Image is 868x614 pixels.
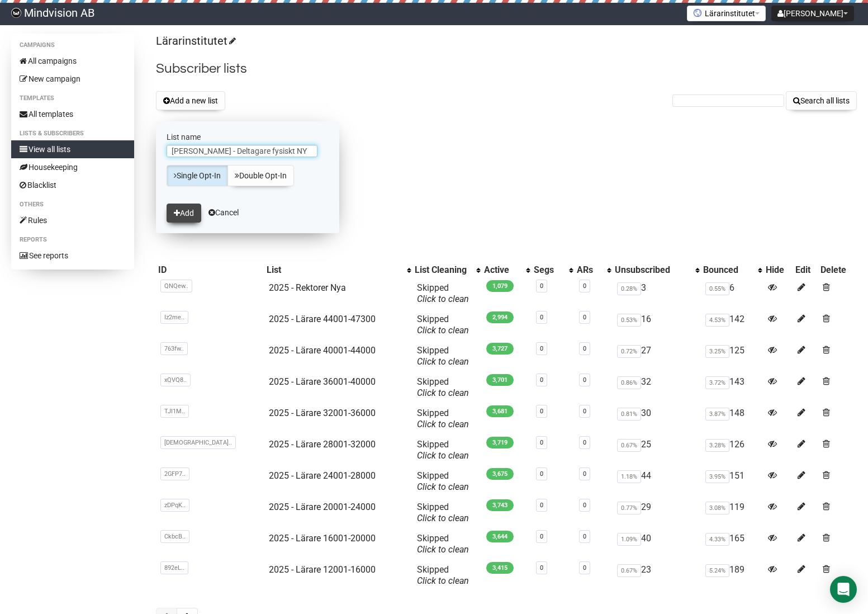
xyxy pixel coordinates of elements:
[540,564,543,572] a: 0
[417,564,469,586] span: Skipped
[160,561,188,574] span: 892eL..
[269,282,346,293] a: 2025 - Rektorer Nya
[486,499,514,511] span: 3,743
[417,376,469,398] span: Skipped
[613,341,701,372] td: 27
[577,265,601,276] div: ARs
[701,341,763,372] td: 125
[583,533,586,540] a: 0
[617,470,641,483] span: 1.18%
[11,8,21,18] img: 358cf83fc0a1f22260b99cc53525f852
[693,8,702,17] img: favicons
[486,280,514,292] span: 1,079
[267,265,402,276] div: List
[615,265,690,276] div: Unsubscribed
[705,533,729,546] span: 4.33%
[269,564,376,575] a: 2025 - Lärare 12001-16000
[417,439,469,461] span: Skipped
[167,132,329,142] label: List name
[583,376,586,384] a: 0
[412,262,482,278] th: List Cleaning: No sort applied, activate to apply an ascending sort
[269,533,376,544] a: 2025 - Lärare 16001-20000
[540,408,543,415] a: 0
[160,499,189,512] span: zDPqK..
[583,439,586,446] a: 0
[793,262,818,278] th: Edit: No sort applied, sorting is disabled
[11,127,134,140] li: Lists & subscribers
[701,434,763,466] td: 126
[11,211,134,229] a: Rules
[613,497,701,528] td: 29
[11,52,134,70] a: All campaigns
[613,434,701,466] td: 25
[617,314,641,327] span: 0.53%
[156,262,264,278] th: ID: No sort applied, sorting is disabled
[583,282,586,290] a: 0
[705,470,729,483] span: 3.95%
[482,262,532,278] th: Active: No sort applied, activate to apply an ascending sort
[417,356,469,367] a: Click to clean
[540,282,543,290] a: 0
[417,408,469,429] span: Skipped
[417,345,469,367] span: Skipped
[167,145,317,157] input: The name of your new list
[613,309,701,341] td: 16
[705,439,729,452] span: 3.28%
[771,6,854,21] button: [PERSON_NAME]
[269,314,376,324] a: 2025 - Lärare 44001-47300
[540,345,543,352] a: 0
[703,265,752,276] div: Bounced
[583,408,586,415] a: 0
[820,265,855,276] div: Delete
[701,403,763,434] td: 148
[701,466,763,497] td: 151
[160,530,189,543] span: CkbcB..
[167,204,201,223] button: Add
[613,466,701,497] td: 44
[617,533,641,546] span: 1.09%
[415,265,471,276] div: List Cleaning
[786,91,857,110] button: Search all lists
[701,560,763,591] td: 189
[705,502,729,514] span: 3.08%
[583,345,586,352] a: 0
[269,345,376,356] a: 2025 - Lärare 40001-44000
[701,278,763,309] td: 6
[417,325,469,336] a: Click to clean
[486,437,514,448] span: 3,719
[540,502,543,509] a: 0
[532,262,575,278] th: Segs: No sort applied, activate to apply an ascending sort
[763,262,793,278] th: Hide: No sort applied, sorting is disabled
[158,265,262,276] div: ID
[705,282,729,295] span: 0.55%
[417,513,469,523] a: Click to clean
[269,376,376,387] a: 2025 - Lärare 36001-40000
[705,564,729,577] span: 5.24%
[11,140,134,158] a: View all lists
[540,439,543,446] a: 0
[11,92,134,105] li: Templates
[417,533,469,555] span: Skipped
[160,374,191,386] span: xQVQ8..
[766,265,791,276] div: Hide
[540,314,543,321] a: 0
[11,70,134,88] a: New campaign
[417,419,469,429] a: Click to clean
[417,575,469,586] a: Click to clean
[486,374,514,386] span: 3,701
[486,405,514,417] span: 3,681
[583,564,586,572] a: 0
[160,342,188,355] span: 763fw..
[160,405,189,418] span: TJI1M..
[583,314,586,321] a: 0
[617,282,641,295] span: 0.28%
[417,481,469,492] a: Click to clean
[227,165,294,186] a: Double Opt-In
[160,436,236,449] span: [DEMOGRAPHIC_DATA]..
[264,262,413,278] th: List: No sort applied, activate to apply an ascending sort
[617,502,641,514] span: 0.77%
[613,560,701,591] td: 23
[269,439,376,450] a: 2025 - Lärare 28001-32000
[613,278,701,309] td: 3
[417,544,469,555] a: Click to clean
